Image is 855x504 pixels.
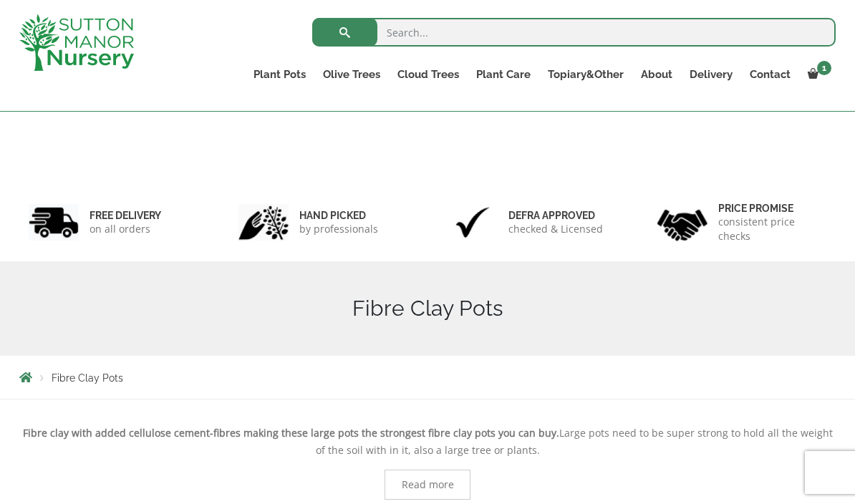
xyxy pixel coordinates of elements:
span: 1 [817,61,831,75]
h6: Defra approved [508,209,603,222]
input: Search... [312,18,836,47]
a: About [632,64,681,84]
span: Fibre Clay Pots [52,372,123,384]
a: Plant Pots [245,64,314,84]
a: Topiary&Other [539,64,632,84]
h6: Price promise [718,202,827,215]
p: checked & Licensed [508,222,603,236]
img: 3.jpg [448,204,498,241]
a: 1 [799,64,836,84]
img: 4.jpg [657,200,707,244]
p: on all orders [90,222,161,236]
a: Contact [741,64,799,84]
p: Large pots need to be super strong to hold all the weight of the soil with in it, also a large tr... [19,425,836,459]
h6: FREE DELIVERY [90,209,161,222]
span: Read more [402,480,454,490]
h6: hand picked [299,209,378,222]
p: by professionals [299,222,378,236]
a: Plant Care [468,64,539,84]
p: consistent price checks [718,215,827,243]
img: 2.jpg [238,204,289,241]
strong: Fibre clay with added cellulose cement-fibres making these large pots the strongest fibre clay po... [23,426,559,440]
a: Cloud Trees [389,64,468,84]
a: Delivery [681,64,741,84]
h1: Fibre Clay Pots [19,296,836,321]
img: logo [19,14,134,71]
img: 1.jpg [29,204,79,241]
a: Olive Trees [314,64,389,84]
nav: Breadcrumbs [19,372,836,383]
